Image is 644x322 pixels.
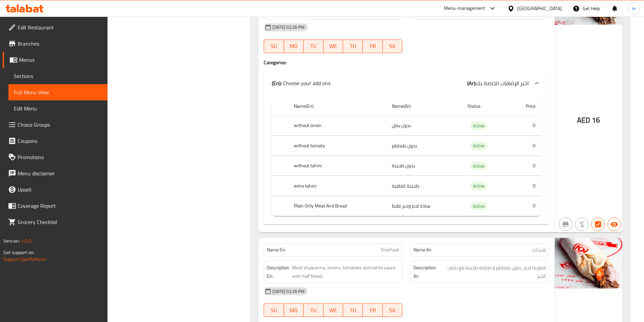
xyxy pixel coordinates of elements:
a: Coupons [3,133,108,149]
th: Name(En) [288,97,386,116]
span: شاورما لحم ، بصل، طماطم و صلصة طحينة مع نصف الخبز [443,264,546,280]
span: Sections [14,72,102,80]
span: Get support on: [3,248,34,257]
td: 0 [509,156,541,176]
span: TH [346,41,360,51]
span: Menu disclaimer [18,169,102,177]
span: [DATE] 02:26 PM [270,288,307,295]
td: ساده لحم وخبز فقط [386,196,462,216]
div: [GEOGRAPHIC_DATA] [517,5,562,12]
b: (Ar): [467,78,476,88]
h4: Caregories: [264,59,549,66]
a: Coverage Report [3,198,108,214]
button: SA [383,303,402,317]
td: طحينة اضافية [386,176,462,196]
span: Active [470,142,487,150]
span: Branches [18,40,102,48]
span: TH [346,305,360,315]
span: اختر الإضافات الخاصة بك [476,78,529,88]
button: TU [304,40,323,53]
span: Full Menu View [14,88,102,96]
div: Active [470,142,487,150]
span: Meat shawarma, onions, tomatoes and tahini sauce with half bread [292,264,399,280]
b: (En): [272,78,282,88]
span: Active [470,122,487,130]
button: Not branch specific item [559,218,572,231]
span: SA [385,41,400,51]
span: Active [470,202,487,210]
button: MO [284,303,304,317]
span: Coverage Report [18,202,102,210]
span: Sharhaat [381,246,399,253]
button: MO [284,40,304,53]
span: Active [470,162,487,170]
th: Name(Ar) [386,97,462,116]
td: 0 [509,176,541,196]
span: SU [267,41,281,51]
th: Price [509,97,541,116]
button: WE [324,40,343,53]
span: Promotions [18,153,102,161]
span: شرحات [532,246,546,253]
div: Active [470,202,487,210]
td: 0 [509,116,541,135]
button: WE [324,303,343,317]
a: Branches [3,35,108,52]
button: Available [607,218,621,231]
img: Sharhaat638822284112954670.jpg [555,238,622,289]
a: Upsell [3,181,108,198]
th: extra tahini [288,176,386,196]
a: Edit Menu [8,100,108,117]
button: Has choices [591,218,605,231]
th: Plain Only Meat And Bread [288,196,386,216]
button: TH [343,40,363,53]
button: FR [363,40,382,53]
button: SU [264,40,284,53]
button: SA [383,40,402,53]
span: 16 [592,114,600,127]
strong: Name Ar: [413,246,432,253]
button: Purchased item [575,218,589,231]
span: Grocery Checklist [18,218,102,226]
span: [DATE] 02:26 PM [270,24,307,30]
span: WE [326,41,340,51]
strong: Description En: [267,264,291,280]
span: SA [385,305,400,315]
a: Edit Restaurant [3,19,108,35]
span: Edit Restaurant [18,23,102,31]
span: Active [470,182,487,190]
span: Choice Groups [18,121,102,129]
div: Menu-management [444,4,485,13]
th: without tomato [288,136,386,156]
button: FR [363,303,382,317]
a: Menus [3,52,108,68]
span: MO [287,41,301,51]
a: Promotions [3,149,108,165]
div: (En): Choose your add ons(Ar):اختر الإضافات الخاصة بك [264,72,549,94]
span: SU [267,305,281,315]
span: Coupons [18,137,102,145]
span: TU [306,41,320,51]
a: Support.OpsPlatform [3,255,46,264]
strong: Name En: [267,246,286,253]
td: بدون طحينة [386,156,462,176]
a: Menu disclaimer [3,165,108,181]
span: FR [365,305,380,315]
span: FR [365,41,380,51]
a: Choice Groups [3,117,108,133]
button: TU [304,303,323,317]
td: 0 [509,136,541,156]
span: WE [326,305,340,315]
p: Choose your add ons [272,79,330,87]
button: SU [264,303,284,317]
table: choices table [272,97,541,217]
strong: Description Ar: [413,264,441,280]
td: بدون طماطم [386,136,462,156]
a: Full Menu View [8,84,108,100]
span: Version: [3,237,20,245]
span: m [632,5,636,12]
span: AED [577,114,590,127]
